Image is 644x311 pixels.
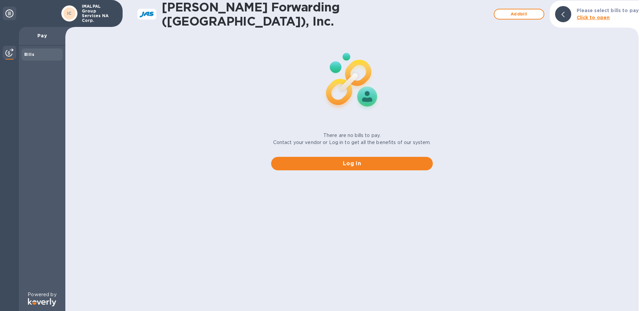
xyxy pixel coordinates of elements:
img: Logo [28,298,56,306]
b: IC [67,11,72,16]
b: Click to open [577,15,610,20]
p: IMALPAL Group Services NA Corp. [82,4,116,23]
p: Pay [24,32,60,39]
p: Powered by [28,291,56,298]
span: Add bill [500,10,538,18]
b: Please select bills to pay [577,8,639,13]
p: There are no bills to pay. Contact your vendor or Log in to get all the benefits of our system. [273,132,431,146]
button: Addbill [494,9,544,20]
span: Log in [277,160,427,168]
b: Bills [24,52,34,57]
button: Log in [271,157,433,170]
